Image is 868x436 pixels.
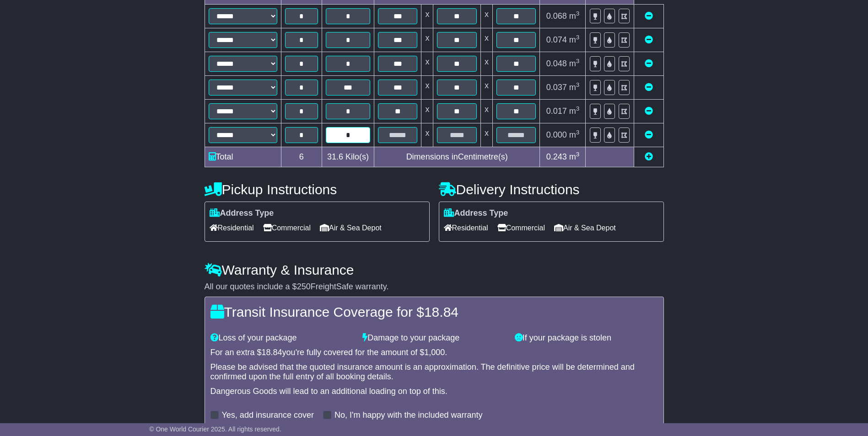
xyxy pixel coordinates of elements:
label: Yes, add insurance cover [222,410,314,420]
span: Commercial [263,221,311,235]
td: x [480,5,492,28]
div: Damage to your package [358,333,510,343]
span: Residential [210,221,254,235]
div: Loss of your package [206,333,358,343]
td: Dimensions in Centimetre(s) [374,147,540,167]
span: 0.048 [546,59,567,68]
td: x [480,123,492,147]
h4: Delivery Instructions [439,182,664,197]
a: Add new item [645,152,653,161]
span: 0.000 [546,130,567,139]
sup: 3 [576,81,580,88]
sup: 3 [576,151,580,158]
span: m [569,11,580,21]
div: Dangerous Goods will lead to an additional loading on top of this. [210,387,658,397]
td: x [480,100,492,123]
td: x [421,5,433,28]
td: x [480,76,492,100]
div: Please be advised that the quoted insurance amount is an approximation. The definitive price will... [210,362,658,382]
span: Air & Sea Depot [320,221,382,235]
sup: 3 [576,105,580,112]
span: 0.243 [546,152,567,161]
span: 31.6 [327,152,343,161]
sup: 3 [576,58,580,64]
a: Remove this item [645,106,653,116]
sup: 3 [576,34,580,41]
h4: Warranty & Insurance [205,262,664,277]
td: x [421,100,433,123]
h4: Pickup Instructions [205,182,430,197]
td: Kilo(s) [322,147,374,167]
td: x [421,52,433,76]
a: Remove this item [645,35,653,44]
a: Remove this item [645,130,653,139]
td: x [421,28,433,52]
span: 0.068 [546,11,567,21]
span: © One World Courier 2025. All rights reserved. [149,425,281,433]
span: Commercial [497,221,545,235]
span: m [569,130,580,139]
a: Remove this item [645,83,653,92]
td: Total [205,147,281,167]
td: 6 [281,147,322,167]
span: Residential [444,221,488,235]
span: 0.074 [546,35,567,44]
div: If your package is stolen [510,333,663,343]
span: 18.84 [262,348,282,357]
span: 250 [297,282,311,291]
span: Air & Sea Depot [554,221,616,235]
span: 0.017 [546,106,567,116]
sup: 3 [576,129,580,136]
h4: Transit Insurance Coverage for $ [210,304,658,319]
span: m [569,59,580,68]
td: x [421,76,433,100]
span: 1,000 [424,348,445,357]
label: Address Type [444,208,508,218]
label: No, I'm happy with the included warranty [334,410,483,420]
div: All our quotes include a $ FreightSafe warranty. [205,282,664,292]
span: m [569,152,580,161]
span: m [569,83,580,92]
td: x [480,28,492,52]
td: x [421,123,433,147]
span: 0.037 [546,83,567,92]
span: m [569,35,580,44]
span: m [569,106,580,116]
span: 18.84 [424,304,458,319]
sup: 3 [576,10,580,17]
a: Remove this item [645,11,653,21]
td: x [480,52,492,76]
label: Address Type [210,208,274,218]
div: For an extra $ you're fully covered for the amount of $ . [210,348,658,358]
a: Remove this item [645,59,653,68]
